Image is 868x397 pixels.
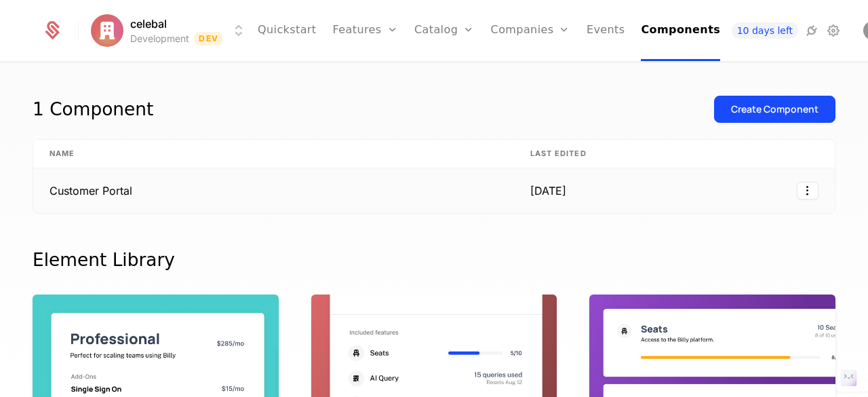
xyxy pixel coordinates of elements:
[33,140,514,168] th: Name
[797,182,818,200] button: Select action
[95,16,247,45] button: Select environment
[33,246,835,273] div: Element Library
[91,14,123,47] img: celebal
[195,32,222,45] span: Dev
[530,183,593,199] div: [DATE]
[33,168,514,213] td: Customer Portal
[714,96,835,123] button: Create Component
[514,140,609,168] th: Last edited
[731,102,818,116] div: Create Component
[33,96,153,123] div: 1 Component
[825,22,842,39] a: Settings
[804,22,820,39] a: Integrations
[732,22,798,39] a: 10 days left
[130,32,189,45] div: Development
[130,16,167,32] span: celebal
